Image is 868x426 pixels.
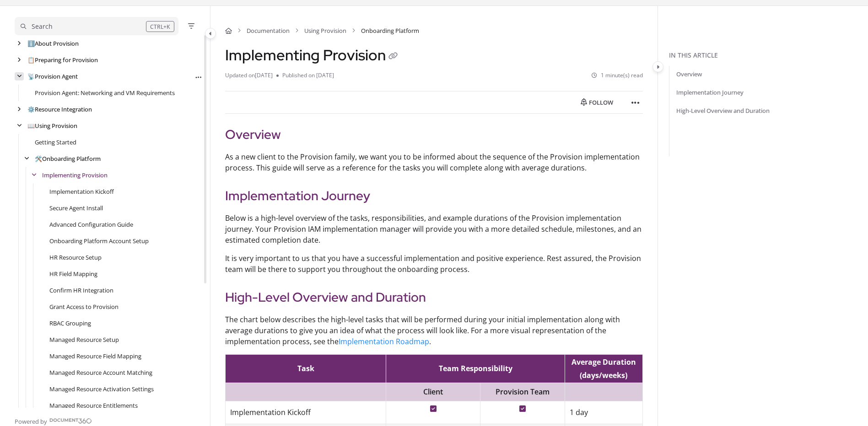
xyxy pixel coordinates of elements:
[49,384,154,394] a: Managed Resource Activation Settings
[27,121,77,130] a: Using Provision
[35,154,101,163] a: Onboarding Platform
[49,269,97,278] a: HR Field Mapping
[573,95,621,110] button: Follow
[276,71,334,80] li: Published on [DATE]
[676,106,770,115] a: High-Level Overview and Duration
[42,170,108,180] a: Implementing Provision
[676,88,744,97] a: Implementation Journey
[226,401,386,424] td: Implementation Kickoff
[225,253,643,275] p: It is very important to us that you have a successful implementation and positive experience. Res...
[49,319,91,328] a: RBAC Grouping
[22,154,31,163] div: arrow
[225,314,643,347] p: The chart below describes the high-level tasks that will be performed during your initial impleme...
[49,236,149,245] a: Onboarding Platform Account Setup
[15,415,92,426] a: Powered by Document360 - opens in a new tab
[225,26,232,35] a: Home
[35,88,175,97] a: Provision Agent: Networking and VM Requirements
[29,171,38,180] div: arrow
[15,56,24,64] div: arrow
[15,39,24,48] div: arrow
[15,17,178,35] button: Search
[225,213,643,245] p: Below is a high-level overview of the tasks, responsibilities, and example durations of the Provi...
[676,69,702,79] a: Overview
[49,335,119,344] a: Managed Resource Setup
[339,336,429,346] a: Implementation Roadmap
[571,357,636,380] span: Average Duration (days/weeks)
[669,50,864,60] div: In this article
[225,151,643,173] p: As a new client to the Provision family, we want you to be informed about the sequence of the Pro...
[15,417,47,426] span: Powered by
[49,418,92,424] img: Document360
[361,26,419,35] span: Onboarding Platform
[27,39,79,48] a: About Provision
[194,72,203,81] button: Article more options
[628,95,643,110] button: Article more options
[225,71,276,80] li: Updated on [DATE]
[49,368,152,377] a: Managed Resource Account Matching
[205,28,216,39] button: Category toggle
[35,138,76,147] a: Getting Started
[32,21,53,32] div: Search
[27,72,78,81] a: Provision Agent
[386,383,480,401] th: Client
[304,26,346,35] a: Using Provision
[15,72,24,81] div: arrow
[27,55,98,64] a: Preparing for Provision
[27,72,35,80] span: 📡
[15,122,24,130] div: arrow
[386,49,400,64] button: Copy link of Implementing Provision
[146,21,174,32] div: CTRL+K
[49,286,113,295] a: Confirm HR Integration
[186,21,197,32] button: Filter
[247,26,290,35] a: Documentation
[225,125,643,144] h2: Overview
[15,105,24,114] div: arrow
[27,105,35,113] span: ⚙️
[565,401,642,424] td: 1 day
[225,288,643,307] h2: High-Level Overview and Duration
[49,253,102,262] a: HR Resource Setup
[49,302,119,311] a: Grant Access to Provision
[35,154,42,163] span: 🛠️
[27,105,92,114] a: Resource Integration
[49,220,133,229] a: Advanced Configuration Guide
[439,363,512,373] span: Team Responsibility
[480,383,565,401] th: Provision Team
[225,46,400,64] h1: Implementing Provision
[225,186,643,205] h2: Implementation Journey
[27,39,35,48] span: ℹ️
[49,187,114,196] a: Implementation Kickoff
[652,61,663,72] button: Category toggle
[49,203,103,213] a: Secure Agent Install
[592,71,643,80] li: 1 minute(s) read
[297,363,314,373] span: Task
[49,351,141,361] a: Managed Resource Field Mapping
[27,122,35,130] span: 📖
[49,401,138,410] a: Managed Resource Entitlements
[27,56,35,64] span: 📋
[194,71,203,81] div: More options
